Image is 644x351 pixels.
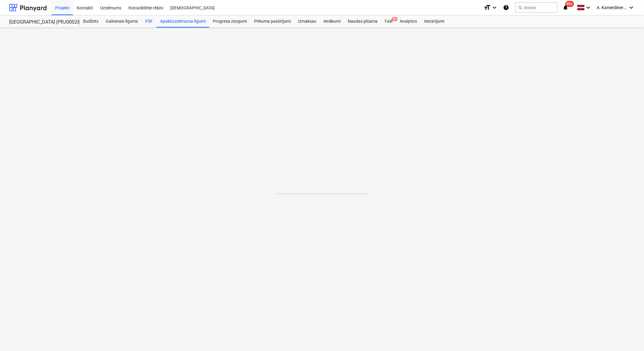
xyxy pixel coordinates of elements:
a: Iestatījumi [421,15,448,28]
span: 9+ [392,17,398,21]
i: notifications [562,4,569,11]
iframe: Chat Widget [614,322,644,351]
i: keyboard_arrow_down [491,4,498,11]
div: [GEOGRAPHIC_DATA] (PRJ0002627, K-1 un K-2(2.kārta) 2601960 [9,19,72,25]
i: keyboard_arrow_down [585,4,592,11]
i: Zināšanu pamats [503,4,509,11]
a: Ienākumi [320,15,344,28]
span: search [518,5,523,10]
a: Pirkuma pasūtījumi [250,15,294,28]
i: format_size [484,4,491,11]
a: Budžets [79,15,102,28]
a: Progresa ziņojumi [209,15,250,28]
a: Faili9+ [381,15,396,28]
a: Naudas plūsma [344,15,381,28]
a: PSF [142,15,156,28]
a: Apakšuzņēmuma līgumi [156,15,209,28]
a: Analytics [396,15,421,28]
button: Meklēt [515,2,558,13]
span: 99+ [565,1,574,7]
a: Galvenais līgums [102,15,142,28]
a: Izmaksas [294,15,320,28]
div: Faili [381,15,396,28]
span: A. Kamerdinerovs [597,5,627,10]
i: keyboard_arrow_down [628,4,635,11]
